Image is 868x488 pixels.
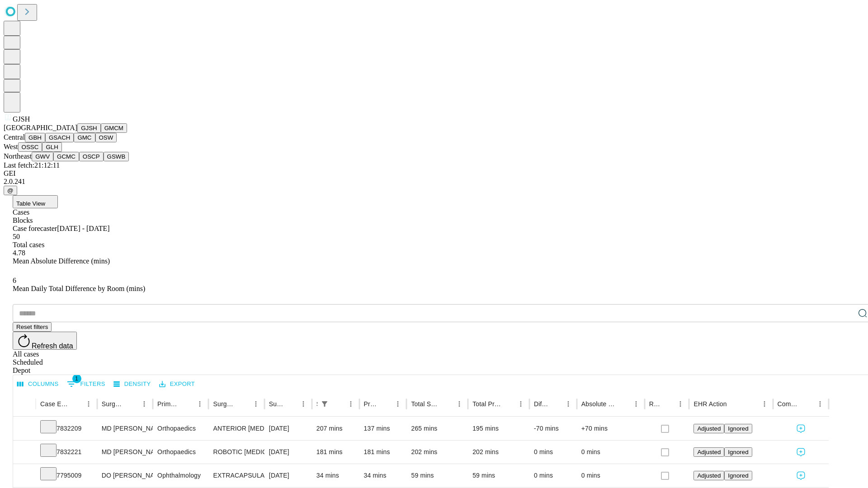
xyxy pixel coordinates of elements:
[392,398,404,410] button: Menu
[213,464,259,487] div: EXTRACAPSULAR CATARACT REMOVAL WITH [MEDICAL_DATA]
[157,464,204,487] div: Ophthalmology
[661,398,674,410] button: Sort
[157,400,180,408] div: Primary Service
[4,169,864,178] div: GEI
[18,468,31,484] button: Expand
[4,133,25,141] span: Central
[697,425,721,432] span: Adjusted
[269,417,307,440] div: [DATE]
[95,133,117,142] button: OSW
[57,225,109,232] span: [DATE] - [DATE]
[758,398,771,410] button: Menu
[213,400,236,408] div: Surgery Name
[472,417,525,440] div: 195 mins
[45,133,74,142] button: GSACH
[13,195,58,208] button: Table View
[728,425,748,432] span: Ignored
[472,464,525,487] div: 59 mins
[693,424,724,433] button: Adjusted
[157,377,197,391] button: Export
[40,400,69,408] div: Case Epic Id
[728,449,748,455] span: Ignored
[138,398,151,410] button: Menu
[102,441,148,464] div: MD [PERSON_NAME] [PERSON_NAME] Md
[40,464,93,487] div: 7795009
[193,398,206,410] button: Menu
[13,285,145,292] span: Mean Daily Total Difference by Room (mins)
[102,400,124,408] div: Surgeon Name
[16,200,45,207] span: Table View
[101,123,127,133] button: GMCM
[379,398,392,410] button: Sort
[213,417,259,440] div: ANTERIOR [MEDICAL_DATA] TOTAL HIP
[18,421,31,437] button: Expand
[65,377,108,391] button: Show filters
[111,377,153,391] button: Density
[79,152,104,161] button: OSCP
[581,464,640,487] div: 0 mins
[181,398,193,410] button: Sort
[13,249,25,257] span: 4.78
[534,417,572,440] div: -70 mins
[411,441,463,464] div: 202 mins
[693,471,724,480] button: Adjusted
[472,400,501,408] div: Total Predicted Duration
[364,464,402,487] div: 34 mins
[549,398,562,410] button: Sort
[70,398,82,410] button: Sort
[411,400,439,408] div: Total Scheduled Duration
[581,400,616,408] div: Absolute Difference
[18,445,31,460] button: Expand
[472,441,525,464] div: 202 mins
[332,398,344,410] button: Sort
[453,398,466,410] button: Menu
[514,398,527,410] button: Menu
[814,398,826,410] button: Menu
[724,471,752,480] button: Ignored
[316,417,355,440] div: 207 mins
[102,464,148,487] div: DO [PERSON_NAME]
[74,133,95,142] button: GMC
[674,398,687,410] button: Menu
[40,441,93,464] div: 7832221
[724,447,752,457] button: Ignored
[157,417,204,440] div: Orthopaedics
[649,400,661,408] div: Resolved in EHR
[13,241,44,249] span: Total cases
[562,398,575,410] button: Menu
[316,464,355,487] div: 34 mins
[77,123,101,133] button: GJSH
[72,374,81,383] span: 1
[4,152,32,160] span: Northeast
[440,398,453,410] button: Sort
[364,417,402,440] div: 137 mins
[7,187,14,194] span: @
[297,398,310,410] button: Menu
[32,342,73,350] span: Refresh data
[318,398,331,410] button: Show filters
[728,398,741,410] button: Sort
[502,398,514,410] button: Sort
[801,398,814,410] button: Sort
[42,142,61,152] button: GLH
[344,398,357,410] button: Menu
[4,124,77,131] span: [GEOGRAPHIC_DATA]
[630,398,642,410] button: Menu
[724,424,752,433] button: Ignored
[250,398,262,410] button: Menu
[693,447,724,457] button: Adjusted
[697,449,721,455] span: Adjusted
[284,398,297,410] button: Sort
[534,400,548,408] div: Difference
[53,152,79,161] button: GCMC
[4,186,17,195] button: @
[778,400,800,408] div: Comments
[316,400,317,408] div: Scheduled In Room Duration
[534,441,572,464] div: 0 mins
[13,332,77,350] button: Refresh data
[269,464,307,487] div: [DATE]
[104,152,129,161] button: GSWB
[25,133,45,142] button: GBH
[18,142,42,152] button: OSSC
[13,322,52,332] button: Reset filters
